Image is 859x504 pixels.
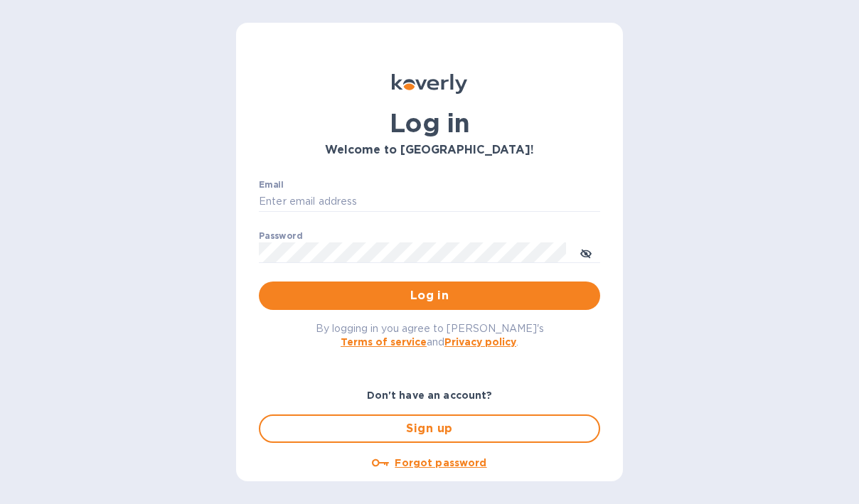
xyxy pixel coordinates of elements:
[259,181,284,189] label: Email
[259,282,600,310] button: Log in
[259,191,600,213] input: Enter email address
[316,323,544,348] span: By logging in you agree to [PERSON_NAME]'s and .
[259,414,600,443] button: Sign up
[392,74,467,94] img: Koverly
[572,238,600,267] button: toggle password visibility
[367,390,493,401] b: Don't have an account?
[270,287,589,304] span: Log in
[272,420,587,437] span: Sign up
[259,108,600,138] h1: Log in
[259,232,302,240] label: Password
[341,336,427,348] a: Terms of service
[395,457,486,468] u: Forgot password
[444,336,516,348] a: Privacy policy
[259,144,600,157] h3: Welcome to [GEOGRAPHIC_DATA]!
